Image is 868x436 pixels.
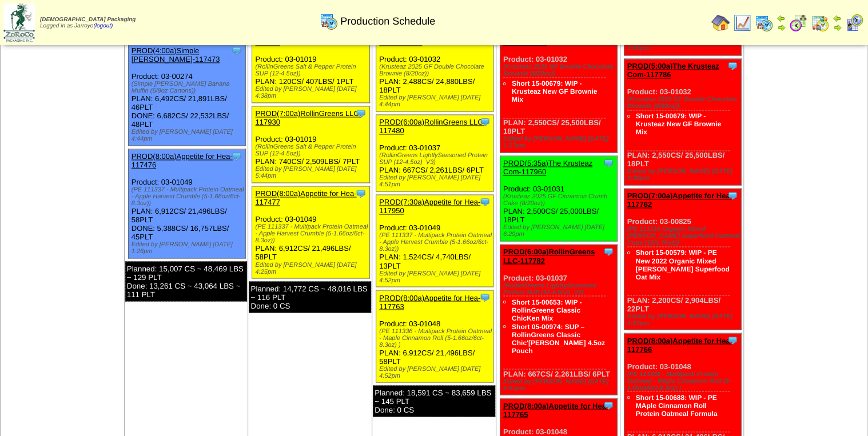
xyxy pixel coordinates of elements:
a: PROD(8:00a)Appetite for Hea-117476 [132,152,233,169]
a: PROD(7:00a)RollinGreens LLC-117930 [255,109,361,126]
span: Logged in as Jarroyo [40,17,136,29]
div: (Simple [PERSON_NAME] Banana Muffin (6/9oz Cartons)) [132,81,245,94]
div: Planned: 14,772 CS ~ 48,016 LBS ~ 116 PLT Done: 0 CS [249,281,371,313]
div: (PE 111337 - Multipack Protein Oatmeal - Apple Harvest Crumble (5-1.66oz/6ct-8.3oz)) [132,186,245,207]
img: Tooltip [355,107,367,119]
a: Short 15-00679: WIP - Krusteaz New GF Brownie Mix [512,79,597,103]
a: PROD(7:00a)Appetite for Hea-117762 [627,191,732,209]
span: [DEMOGRAPHIC_DATA] Packaging [40,17,136,23]
div: Edited by [PERSON_NAME] [DATE] 4:51pm [379,174,493,188]
div: Product: 03-01019 PLAN: 740CS / 2,509LBS / 7PLT [252,106,369,183]
img: Tooltip [479,196,491,207]
div: Edited by [PERSON_NAME] [DATE] 5:44pm [255,166,369,179]
div: (RollinGreens Salt & Pepper Protein SUP (12-4.5oz)) [255,63,369,77]
img: arrowright.gif [777,23,786,32]
img: zoroco-logo-small.webp [3,3,35,42]
div: Edited by [PERSON_NAME] [DATE] 3:38pm [627,168,741,182]
div: Product: 03-00274 PLAN: 6,492CS / 21,891LBS / 46PLT DONE: 6,682CS / 22,532LBS / 48PLT [128,43,245,146]
div: Product: 03-01031 PLAN: 2,500CS / 25,000LBS / 18PLT [500,156,617,241]
div: (Krusteaz 2025 GF Double Chocolate Brownie (8/20oz)) [379,63,493,77]
div: Planned: 18,591 CS ~ 83,659 LBS ~ 145 PLT Done: 0 CS [373,385,495,417]
div: (PE 111337 - Multipack Protein Oatmeal - Apple Harvest Crumble (5-1.66oz/6ct-8.3oz)) [255,223,369,244]
div: Edited by [PERSON_NAME] [DATE] 6:29pm [503,224,617,238]
a: Short 15-00688: WIP - PE MAple Cinnamon Roll Protein Oatmeal Formula [636,393,718,417]
img: Tooltip [727,334,738,346]
a: PROD(6:00a)RollinGreens LLC-117480 [379,118,485,135]
div: Product: 03-01049 PLAN: 6,912CS / 21,496LBS / 58PLT [252,186,369,278]
a: PROD(5:00a)The Krusteaz Com-117786 [627,62,719,79]
img: calendarinout.gif [811,14,829,32]
img: calendarblend.gif [789,14,807,32]
div: Planned: 15,007 CS ~ 48,469 LBS ~ 129 PLT Done: 13,261 CS ~ 43,064 LBS ~ 111 PLT [125,261,248,301]
img: calendarprod.gif [755,14,773,32]
div: (PE 111336 - Multipack Protein Oatmeal - Maple Cinnamon Roll (5-1.66oz/6ct-8.3oz) ) [627,370,741,391]
div: (RollinGreens Salt & Pepper Protein SUP (12-4.5oz)) [255,143,369,157]
a: PROD(4:00a)Simple [PERSON_NAME]-117473 [132,46,220,63]
img: calendarprod.gif [320,12,338,30]
div: Product: 03-01037 PLAN: 667CS / 2,261LBS / 6PLT [500,245,617,395]
img: Tooltip [603,157,614,169]
div: Edited by [PERSON_NAME] [DATE] 1:27pm [503,135,617,149]
img: line_graph.gif [733,14,751,32]
img: Tooltip [231,45,242,56]
img: Tooltip [603,246,614,257]
div: Edited by [PERSON_NAME] [DATE] 4:38pm [255,86,369,99]
div: Edited by [PERSON_NAME] [DATE] 4:53pm [627,313,741,326]
div: Product: 03-01037 PLAN: 667CS / 2,261LBS / 6PLT [376,115,493,191]
div: (Krusteaz 2025 GF Double Chocolate Brownie (8/20oz)) [627,96,741,110]
img: home.gif [711,14,730,32]
div: Product: 03-00825 PLAN: 2,200CS / 2,904LBS / 22PLT [624,189,741,330]
div: (RollinGreens LightlySeasoned Protein SUP (12-4.5oz) V3) [503,282,617,295]
span: Production Schedule [340,15,435,27]
div: Product: 03-01032 PLAN: 2,488CS / 24,880LBS / 18PLT [376,26,493,111]
img: arrowright.gif [833,23,842,32]
div: Product: 03-01049 PLAN: 6,912CS / 21,496LBS / 58PLT DONE: 5,388CS / 16,757LBS / 45PLT [128,149,245,258]
a: Short 05-00974: SUP – RollinGreens Classic Chic'[PERSON_NAME] 4.5oz Pouch [512,322,605,354]
div: Product: 03-01048 PLAN: 6,912CS / 21,496LBS / 58PLT [376,290,493,382]
a: PROD(7:30a)Appetite for Hea-117950 [379,198,480,215]
img: calendarcustomer.gif [845,14,863,32]
div: (Krusteaz 2025 GF Double Chocolate Brownie (8/20oz)) [503,63,617,77]
div: (Krusteaz 2025 GF Cinnamon Crumb Cake (8/20oz)) [503,193,617,207]
div: Edited by [PERSON_NAME] [DATE] 1:26pm [132,241,245,255]
div: Edited by [PERSON_NAME] [DATE] 4:44pm [132,129,245,142]
img: Tooltip [727,190,738,201]
div: Edited by [PERSON_NAME] [DATE] 4:51pm [503,378,617,391]
img: Tooltip [603,399,614,411]
div: Product: 03-01032 PLAN: 2,550CS / 25,500LBS / 18PLT [500,26,617,153]
img: Tooltip [231,150,242,162]
div: Product: 03-01032 PLAN: 2,550CS / 25,500LBS / 18PLT [624,59,741,185]
div: Edited by [PERSON_NAME] [DATE] 4:52pm [379,270,493,283]
img: Tooltip [727,60,738,71]
img: arrowleft.gif [833,14,842,23]
div: Edited by [PERSON_NAME] [DATE] 4:25pm [255,261,369,275]
img: arrowleft.gif [777,14,786,23]
img: Tooltip [479,291,491,303]
div: Product: 03-01049 PLAN: 1,524CS / 4,740LBS / 13PLT [376,195,493,287]
div: Product: 03-01019 PLAN: 120CS / 407LBS / 1PLT [252,26,369,103]
a: PROD(8:00a)Appetite for Hea-117477 [255,189,356,206]
a: PROD(6:00a)RollinGreens LLC-117782 [503,247,595,265]
img: Tooltip [355,187,367,199]
div: (RollinGreens LightlySeasoned Protein SUP (12-4.5oz) V3) [379,152,493,166]
a: PROD(8:00a)Appetite for Hea-117766 [627,336,732,353]
div: (PE 111337 - Multipack Protein Oatmeal - Apple Harvest Crumble (5-1.66oz/6ct-8.3oz)) [379,232,493,253]
div: Edited by [PERSON_NAME] [DATE] 4:44pm [379,94,493,108]
div: (PE 111336 - Multipack Protein Oatmeal - Maple Cinnamon Roll (5-1.66oz/6ct-8.3oz) ) [379,327,493,348]
img: Tooltip [479,116,491,127]
a: (logout) [93,23,113,29]
a: PROD(8:00a)Appetite for Hea-117765 [503,401,608,418]
a: Short 15-00653: WIP - RollinGreens Classic ChicKen Mix [512,298,582,322]
div: Edited by [PERSON_NAME] [DATE] 4:52pm [379,365,493,379]
a: Short 15-00579: WIP - PE New 2022 Organic Mixed [PERSON_NAME] Superfood Oat Mix [636,249,730,281]
div: (PE 111316 Organic Mixed [PERSON_NAME] Superfood Oatmeal Cups (12/1.76oz)) [627,226,741,246]
a: PROD(8:00a)Appetite for Hea-117763 [379,293,480,310]
a: Short 15-00679: WIP - Krusteaz New GF Brownie Mix [636,112,721,136]
a: PROD(5:35a)The Krusteaz Com-117960 [503,159,592,176]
